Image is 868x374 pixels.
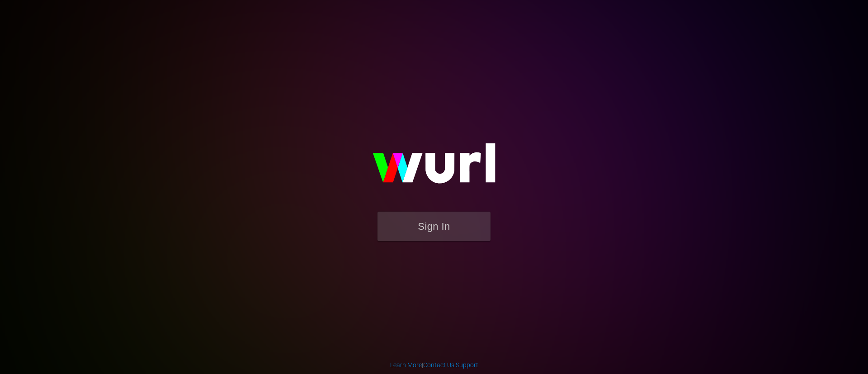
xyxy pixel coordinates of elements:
a: Support [456,361,478,369]
img: wurl-logo-on-black-223613ac3d8ba8fe6dc639794a292ebdb59501304c7dfd60c99c58986ef67473.svg [344,124,524,212]
a: Learn More [390,361,422,369]
button: Sign In [377,212,491,241]
div: | | [390,360,478,369]
a: Contact Us [423,361,454,369]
